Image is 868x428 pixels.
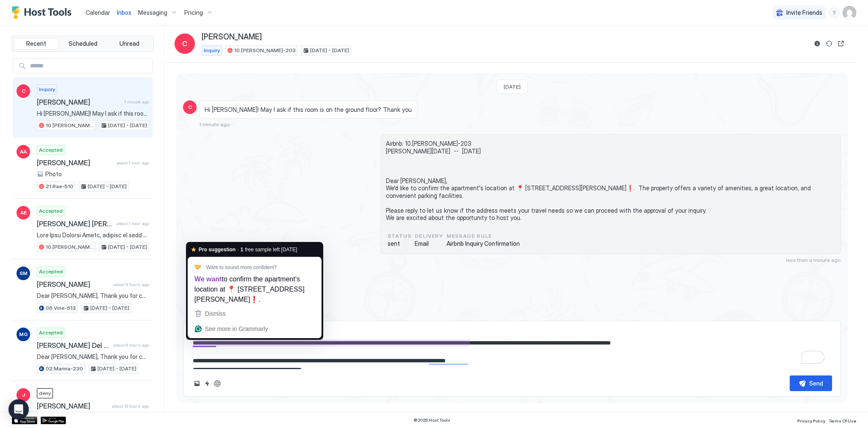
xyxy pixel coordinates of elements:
span: Hi [PERSON_NAME]! May I ask if this room is on the ground floor? Thank you [37,110,149,117]
button: Reservation information [812,39,822,49]
span: Inquiry [39,86,55,93]
span: 21.Rae-510 [46,183,73,190]
a: Privacy Policy [797,416,825,425]
span: Recent [26,40,46,47]
span: [PERSON_NAME] [37,98,121,106]
span: [PERSON_NAME] [37,158,113,167]
span: Airbnb Inquiry Confirmation [446,240,520,247]
div: Open Intercom Messenger [8,399,29,420]
span: Accepted [39,329,63,336]
span: C [22,87,25,95]
span: Inquiry [204,47,220,54]
span: [PERSON_NAME] [37,280,110,289]
span: [PERSON_NAME] [PERSON_NAME] [37,220,113,228]
span: Scheduled [69,40,97,47]
span: AA [20,148,27,156]
span: Invite Friends [786,9,822,17]
span: AE [20,209,27,217]
span: Privacy Policy [797,418,825,423]
span: 10.[PERSON_NAME]-203 [46,122,94,129]
span: [PERSON_NAME] Del [PERSON_NAME] [37,341,110,350]
button: ChatGPT Auto Reply [212,378,222,389]
span: Message Rule [446,232,520,240]
span: Hi [PERSON_NAME]! May I ask if this room is on the ground floor? Thank you [205,106,412,114]
span: Delivery [415,232,443,240]
div: tab-group [12,36,154,52]
span: © 2025 Host Tools [413,417,450,423]
div: menu [829,8,839,18]
span: Dear [PERSON_NAME], Thank you for choosing to stay at our apartment. 📅 I’d like to confirm your r... [37,353,149,361]
span: Terms Of Use [829,418,856,423]
span: Inbox [117,9,131,16]
span: MG [19,331,28,338]
span: 1 minute ago [199,121,230,128]
span: about 6 hours ago [114,282,149,287]
span: SM [19,270,28,277]
span: C [188,103,192,111]
span: Messaging [138,9,167,17]
button: Sync reservation [824,39,834,49]
span: Dear [PERSON_NAME], Thank you for choosing to stay at our apartment. 📅 I’d like to confirm your r... [37,292,149,300]
a: Calendar [86,8,110,17]
a: Terms Of Use [829,416,856,425]
span: about 1 hour ago [116,221,149,226]
span: 10.[PERSON_NAME]-203 [234,47,296,54]
button: Scheduled [61,38,105,50]
a: App Store [12,417,37,424]
span: [DATE] - [DATE] [90,304,129,312]
span: Email [415,240,443,247]
span: Calendar [86,9,110,16]
a: Google Play Store [41,417,66,424]
span: Lore Ipsu Dolorsi Ametc, adipisc el sedd eius! Te’in utlabor et dolo mag! Aliqu en adm ven quisno... [37,231,149,239]
span: Accepted [39,268,63,275]
a: Host Tools Logo [12,6,75,19]
span: [PERSON_NAME] [37,402,108,410]
a: Inbox [117,8,131,17]
div: Send [809,379,823,388]
span: [DATE] - [DATE] [88,183,127,190]
input: Input Field [27,59,153,73]
div: User profile [843,6,856,19]
span: [DATE] [504,83,521,90]
textarea: To enrich screen reader interactions, please activate Accessibility in Grammarly extension settings [192,326,832,369]
span: about 8 hours ago [114,342,149,348]
span: C [182,39,187,49]
span: 1 minute ago [124,99,149,105]
button: Quick reply [202,378,212,389]
span: [PERSON_NAME] [202,32,262,42]
span: 06.Vine-613 [46,304,76,312]
span: deny [39,389,51,397]
button: Upload image [192,378,202,389]
button: Recent [14,38,59,50]
span: 10.[PERSON_NAME]-203 [46,243,94,251]
span: Airbnb: 10.[PERSON_NAME]-203 [PERSON_NAME][DATE] -- [DATE] Dear [PERSON_NAME], We'd like to confi... [386,140,835,222]
span: Accepted [39,207,63,215]
button: Open reservation [836,39,846,49]
span: J [22,391,25,399]
span: about 1 hour ago [116,160,149,166]
button: Unread [107,38,152,50]
span: [DATE] - [DATE] [108,243,147,251]
span: Pricing [184,9,203,17]
span: Unread [119,40,139,47]
span: about 13 hours ago [112,403,149,409]
span: [DATE] - [DATE] [97,365,136,372]
span: Photo [45,170,62,178]
span: [DATE] - [DATE] [310,47,349,54]
span: 02.Marina-230 [46,365,83,372]
span: sent [388,240,411,247]
span: [DATE] - [DATE] [108,122,147,129]
button: Send [790,375,832,391]
span: status [388,232,411,240]
span: Accepted [39,146,63,154]
span: less than a minute ago [786,257,841,263]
